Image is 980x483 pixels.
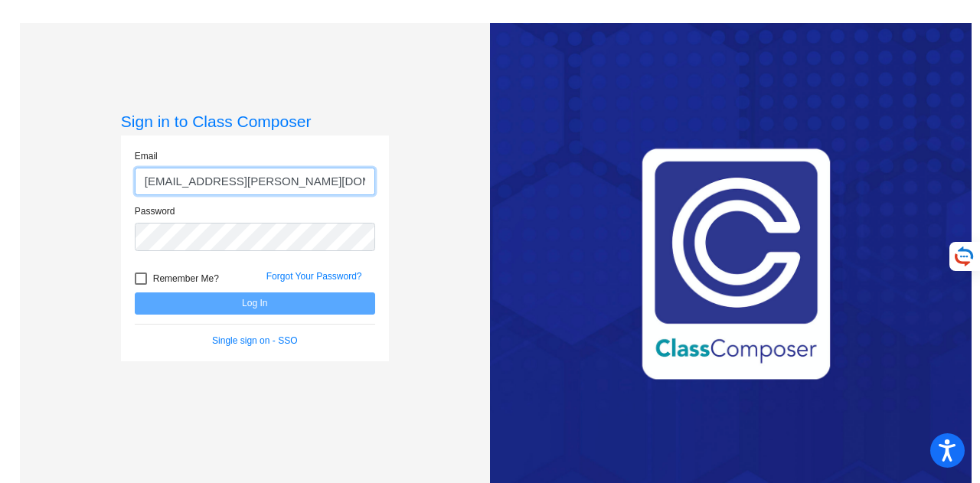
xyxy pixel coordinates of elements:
span: Remember Me? [153,269,219,288]
button: Log In [135,292,375,315]
a: Single sign on - SSO [212,335,297,346]
label: Password [135,204,175,218]
a: Forgot Your Password? [266,271,362,282]
h3: Sign in to Class Composer [121,112,389,131]
label: Email [135,149,158,163]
